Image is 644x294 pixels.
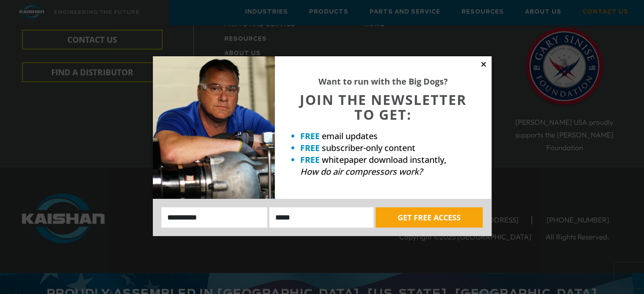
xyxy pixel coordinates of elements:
[322,130,378,142] span: email updates
[322,154,446,165] span: whitepaper download instantly,
[161,207,268,228] input: Name:
[376,207,483,228] button: GET FREE ACCESS
[300,154,320,165] strong: FREE
[322,142,415,154] span: subscriber-only content
[300,166,423,177] em: How do air compressors work?
[269,207,373,228] input: Email
[300,142,320,154] strong: FREE
[300,130,320,142] strong: FREE
[318,76,448,87] strong: Want to run with the Big Dogs?
[480,60,487,68] button: Close
[300,91,467,124] span: JOIN THE NEWSLETTER TO GET:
